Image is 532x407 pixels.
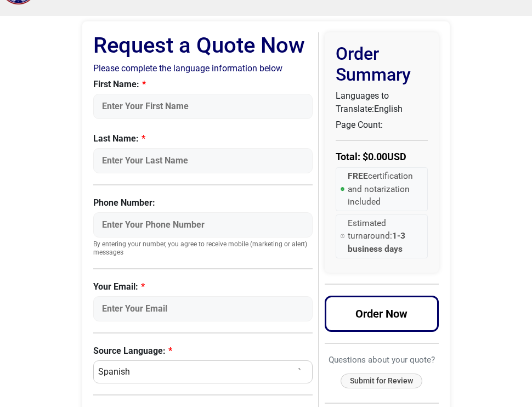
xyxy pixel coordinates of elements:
input: Enter Your Phone Number [93,212,313,238]
h2: Please complete the language information below [93,63,313,74]
p: Languages to Translate: [336,89,428,116]
button: Order Now [325,296,439,332]
label: Your Email: [93,280,313,293]
label: Source Language: [93,344,313,358]
h2: Order Summary [336,43,428,86]
small: By entering your number, you agree to receive mobile (marketing or alert) messages [93,240,313,257]
h1: Request a Quote Now [93,32,313,59]
label: Phone Number: [93,196,313,210]
span: certification and notarization included [348,170,423,208]
h6: Questions about your quote? [325,355,439,365]
span: English [374,104,403,114]
p: Page Count: [336,118,428,132]
input: Enter Your First Name [93,94,313,119]
strong: 1-3 business days [348,231,405,253]
p: Total: $ USD [336,149,428,164]
span: 0.00 [368,151,387,162]
label: Last Name: [93,132,313,145]
span: Estimated turnaround: [348,217,423,256]
strong: FREE [348,171,368,181]
label: First Name: [93,78,313,91]
button: Submit for Review [341,374,422,388]
input: Enter Your Email [93,296,313,321]
div: Order Summary [325,32,439,273]
input: Enter Your Last Name [93,148,313,173]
